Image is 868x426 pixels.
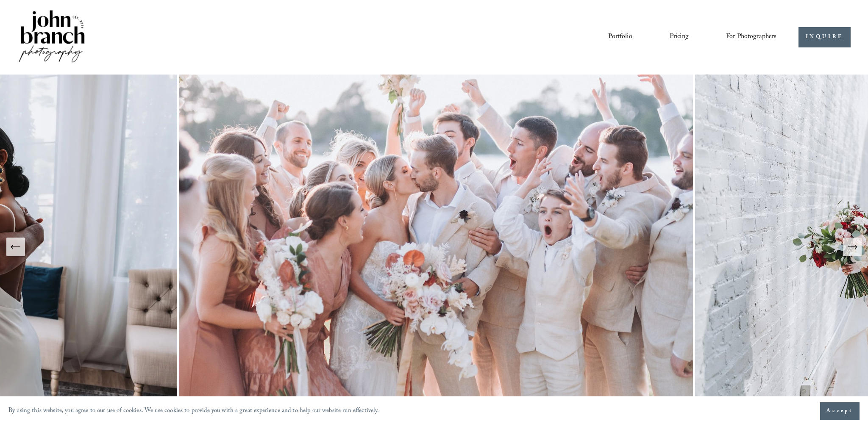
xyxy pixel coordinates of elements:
[6,238,25,256] button: Previous Slide
[798,27,851,48] a: INQUIRE
[177,75,695,420] img: A wedding party celebrating outdoors, featuring a bride and groom kissing amidst cheering bridesm...
[608,30,632,44] a: Portfolio
[726,30,777,44] span: For Photographers
[726,30,777,44] a: folder dropdown
[8,405,379,418] p: By using this website, you agree to our use of cookies. We use cookies to provide you with a grea...
[843,238,862,256] button: Next Slide
[826,407,853,415] span: Accept
[670,30,689,44] a: Pricing
[820,402,860,420] button: Accept
[17,8,86,66] img: John Branch IV Photography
